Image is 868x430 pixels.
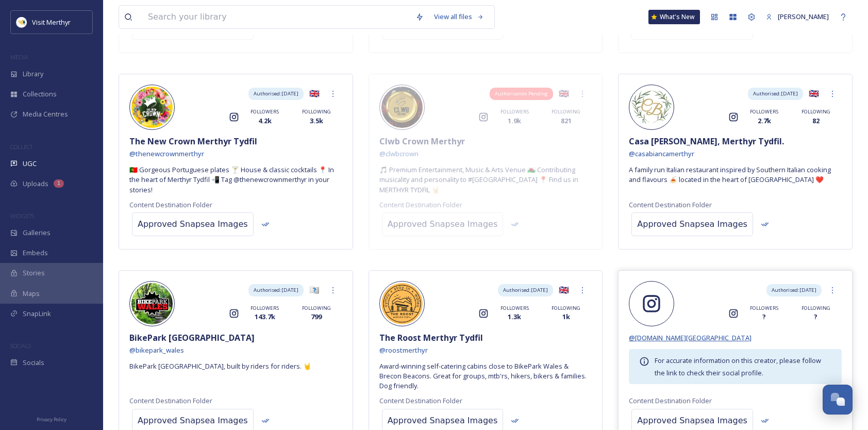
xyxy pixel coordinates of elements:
[629,147,694,160] a: @casabiancamerthyr
[10,53,28,61] span: MEDIA
[629,332,752,344] a: @[DOMAIN_NAME][GEOGRAPHIC_DATA]
[379,332,483,344] span: The Roost Merthyr Tydfil
[379,345,428,355] span: @ roostmerthyr
[805,85,823,103] div: 🇬🇧
[802,305,830,312] span: FOLLOWING
[310,116,323,126] span: 3.5k
[129,361,311,371] span: BikePark [GEOGRAPHIC_DATA], built by riders for riders. 🤘
[629,396,712,406] span: Content Destination Folder
[379,147,419,160] a: @clwbcrown
[814,312,817,322] span: ?
[802,108,830,115] span: FOLLOWING
[500,305,529,312] span: FOLLOWERS
[23,89,57,99] span: Collections
[629,165,842,185] span: A family run Italian restaurant inspired by Southern Italian cooking and flavours 🍝 located in th...
[629,333,752,342] span: @ [DOMAIN_NAME][GEOGRAPHIC_DATA]
[129,344,184,356] a: @bikepark_wales
[508,312,521,322] span: 1.3k
[629,135,784,147] span: Casa [PERSON_NAME], Merthyr Tydfil.
[379,135,465,147] span: Clwb Crown Merthyr
[305,281,324,300] div: 🇩🇦
[23,358,44,368] span: Socials
[129,165,342,195] span: 🇵🇹 Gorgeous Portuguese plates 🍸 House & classic cocktails 📍 In the heart of Merthyr Tydfil 📲 Tag ...
[379,361,592,391] span: Award-winning self-catering cabins close to BikePark Wales & Brecon Beacons. Great for groups, mt...
[388,218,498,230] div: Approved Snapsea Images
[10,143,32,151] span: COLLECT
[129,147,204,160] a: @thenewcrownmerthyr
[637,218,747,230] div: Approved Snapsea Images
[255,312,275,322] span: 143.7k
[561,116,572,126] span: 821
[23,159,37,169] span: UGC
[23,179,48,189] span: Uploads
[251,305,279,312] span: FOLLOWERS
[648,10,700,24] a: What's New
[23,268,45,278] span: Stories
[631,87,672,128] img: 427390740_1565718244180748_6516807140978737526_n.jpg
[23,109,68,119] span: Media Centres
[629,200,712,210] span: Content Destination Folder
[761,7,834,27] a: [PERSON_NAME]
[750,108,778,115] span: FOLLOWERS
[254,287,298,294] span: Authorised: [DATE]
[555,281,573,300] div: 🇬🇧
[131,283,173,324] img: 13392656_1748543465424312_604044061_a.jpg
[129,200,212,210] span: Content Destination Folder
[637,415,747,427] div: Approved Snapsea Images
[429,7,489,27] a: View all files
[302,108,331,115] span: FOLLOWING
[10,342,31,350] span: SOCIALS
[562,312,570,322] span: 1k
[131,87,173,128] img: 351024488_939200033997219_8347546431729004564_n.jpg
[629,149,694,158] span: @ casabiancamerthyr
[16,17,27,27] img: download.jpeg
[23,248,48,258] span: Embeds
[129,396,212,406] span: Content Destination Folder
[37,416,66,423] span: Privacy Policy
[750,305,778,312] span: FOLLOWERS
[305,85,324,103] div: 🇬🇧
[552,108,580,115] span: FOLLOWING
[32,18,71,27] span: Visit Merthyr
[37,412,66,425] a: Privacy Policy
[379,149,419,158] span: @ clwbcrown
[778,12,829,21] span: [PERSON_NAME]
[54,179,64,188] div: 1
[552,305,580,312] span: FOLLOWING
[655,356,821,377] span: For accurate information on this creator, please follow the link to check their social profile.
[508,116,521,126] span: 1.9k
[772,287,816,294] span: Authorised: [DATE]
[823,385,853,415] button: Open Chat
[495,90,548,97] span: Authorisation Pending
[381,283,423,324] img: 532221600_18134329600441011_2220431729047860415_n.jpg
[379,165,592,195] span: 🎵 Premium Entertainment, Music & Arts Venue 🏴󠁧󠁢󠁷󠁬󠁳󠁿 Contributing musicality and personality to #[...
[311,312,322,322] span: 799
[143,6,410,28] input: Search your library
[503,287,548,294] span: Authorised: [DATE]
[302,305,331,312] span: FOLLOWING
[23,228,51,238] span: Galleries
[129,135,257,147] span: The New Crown Merthyr Tydfil
[23,69,43,79] span: Library
[500,108,529,115] span: FOLLOWERS
[758,116,771,126] span: 2.7k
[138,218,248,230] div: Approved Snapsea Images
[138,415,248,427] div: Approved Snapsea Images
[254,90,298,97] span: Authorised: [DATE]
[251,108,279,115] span: FOLLOWERS
[762,312,766,322] span: ?
[555,85,573,103] div: 🇬🇧
[379,344,428,356] a: @roostmerthyr
[381,87,423,128] img: 501520613_18212541289306948_6394488597126034153_n.jpg
[258,116,272,126] span: 4.2k
[23,289,40,299] span: Maps
[129,149,204,158] span: @ thenewcrownmerthyr
[379,396,462,406] span: Content Destination Folder
[10,212,34,220] span: WIDGETS
[388,415,498,427] div: Approved Snapsea Images
[23,309,51,319] span: SnapLink
[129,332,255,344] span: BikePark [GEOGRAPHIC_DATA]
[812,116,820,126] span: 82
